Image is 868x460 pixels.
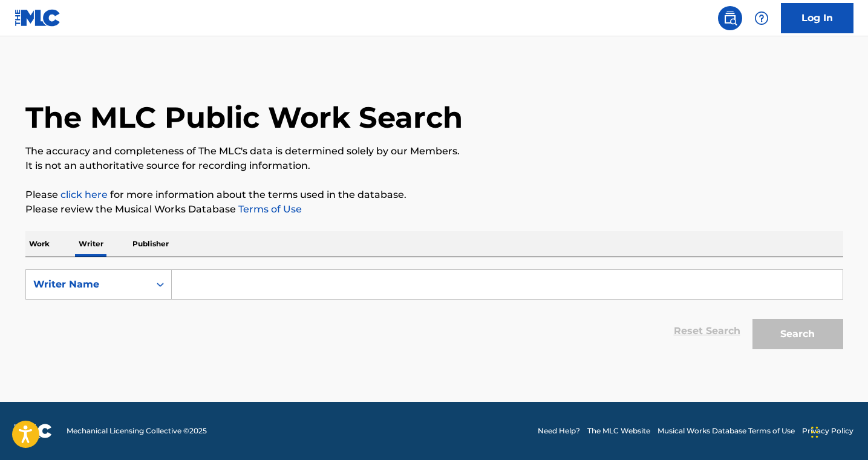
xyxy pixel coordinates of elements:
[25,159,843,173] p: It is not an authoritative source for recording information.
[75,231,107,257] p: Writer
[25,202,843,217] p: Please review the Musical Works Database
[15,9,61,27] img: MLC Logo
[129,231,172,257] p: Publisher
[33,277,142,292] div: Writer Name
[236,203,302,215] a: Terms of Use
[25,231,53,257] p: Work
[25,144,843,159] p: The accuracy and completeness of The MLC's data is determined solely by our Members.
[718,6,742,30] a: Public Search
[811,414,818,450] div: Drag
[25,188,843,202] p: Please for more information about the terms used in the database.
[15,424,52,438] img: logo
[754,11,769,25] img: help
[808,402,868,460] iframe: Chat Widget
[25,269,843,355] form: Search Form
[25,99,463,136] h1: The MLC Public Work Search
[658,425,795,436] a: Musical Works Database Terms of Use
[538,425,580,436] a: Need Help?
[723,11,737,25] img: search
[749,6,774,30] div: Help
[67,425,207,436] span: Mechanical Licensing Collective © 2025
[60,189,108,200] a: click here
[802,425,853,436] a: Privacy Policy
[781,3,853,33] a: Log In
[587,425,650,436] a: The MLC Website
